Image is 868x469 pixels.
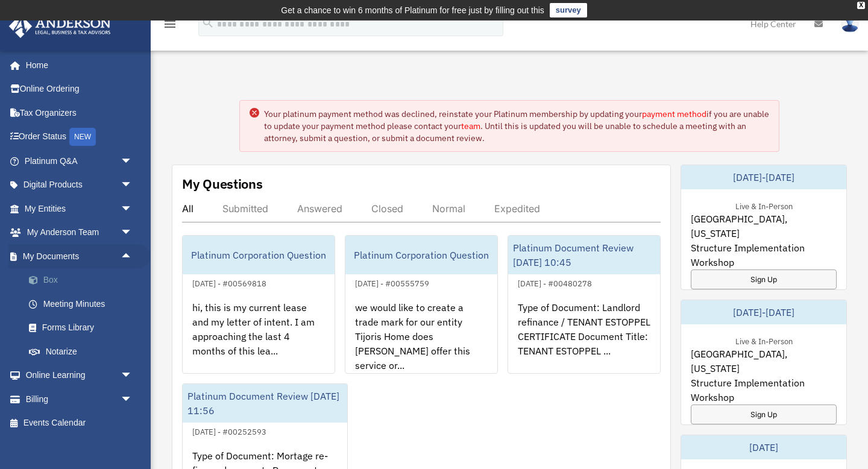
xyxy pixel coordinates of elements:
[183,384,347,423] div: Platinum Document Review [DATE] 11:56
[691,404,837,424] a: Sign Up
[508,291,660,385] div: Type of Document: Landlord refinance / TENANT ESTOPPEL CERTIFICATE Document Title: TENANT ESTOPPE...
[17,316,151,340] a: Forms Library
[297,203,342,215] div: Answered
[182,203,193,215] div: All
[841,15,859,33] img: User Pic
[17,339,151,364] a: Notarize
[8,77,151,101] a: Online Ordering
[121,364,145,388] span: arrow_drop_down
[508,236,660,274] div: Platinum Document Review [DATE] 10:45
[8,411,151,435] a: Events Calendar
[345,236,497,274] div: Platinum Corporation Question
[508,276,602,289] div: [DATE] - #00480278
[222,203,268,215] div: Submitted
[163,17,177,31] i: menu
[8,101,151,125] a: Tax Organizers
[183,424,276,437] div: [DATE] - #00252593
[5,14,115,38] img: Anderson Advisors Platinum Portal
[726,334,802,347] div: Live & In-Person
[508,235,661,374] a: Platinum Document Review [DATE] 10:45[DATE] - #00480278Type of Document: Landlord refinance / TEN...
[121,149,145,174] span: arrow_drop_down
[8,173,151,197] a: Digital Productsarrow_drop_down
[121,173,145,198] span: arrow_drop_down
[691,212,837,241] span: [GEOGRAPHIC_DATA], [US_STATE]
[461,121,480,131] a: team
[8,244,151,268] a: My Documentsarrow_drop_up
[121,387,145,412] span: arrow_drop_down
[182,175,263,193] div: My Questions
[121,244,145,269] span: arrow_drop_up
[8,221,151,245] a: My Anderson Teamarrow_drop_down
[8,53,145,77] a: Home
[8,149,151,173] a: Platinum Q&Aarrow_drop_down
[69,128,96,146] div: NEW
[183,236,335,274] div: Platinum Corporation Question
[17,292,151,316] a: Meeting Minutes
[691,241,837,269] span: Structure Implementation Workshop
[8,197,151,221] a: My Entitiesarrow_drop_down
[550,3,587,17] a: survey
[691,376,837,404] span: Structure Implementation Workshop
[183,276,276,289] div: [DATE] - #00569818
[691,347,837,376] span: [GEOGRAPHIC_DATA], [US_STATE]
[121,197,145,221] span: arrow_drop_down
[642,109,706,119] a: payment method
[281,3,544,17] div: Get a chance to win 6 months of Platinum for free just by filling out this
[8,387,151,411] a: Billingarrow_drop_down
[345,276,439,289] div: [DATE] - #00555759
[17,268,151,292] a: Box
[182,235,335,374] a: Platinum Corporation Question[DATE] - #00569818hi, this is my current lease and my letter of inte...
[857,2,865,9] div: close
[681,435,846,459] div: [DATE]
[121,221,145,245] span: arrow_drop_down
[264,108,769,144] div: Your platinum payment method was declined, reinstate your Platinum membership by updating your if...
[345,235,498,374] a: Platinum Corporation Question[DATE] - #00555759we would like to create a trade mark for our entit...
[345,291,497,385] div: we would like to create a trade mark for our entity Tijoris Home does [PERSON_NAME] offer this se...
[691,269,837,289] a: Sign Up
[8,364,151,388] a: Online Learningarrow_drop_down
[183,291,335,385] div: hi, this is my current lease and my letter of intent. I am approaching the last 4 months of this ...
[201,16,215,30] i: search
[681,300,846,324] div: [DATE]-[DATE]
[432,203,465,215] div: Normal
[163,21,177,31] a: menu
[494,203,540,215] div: Expedited
[726,199,802,212] div: Live & In-Person
[681,165,846,189] div: [DATE]-[DATE]
[8,125,151,150] a: Order StatusNEW
[371,203,403,215] div: Closed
